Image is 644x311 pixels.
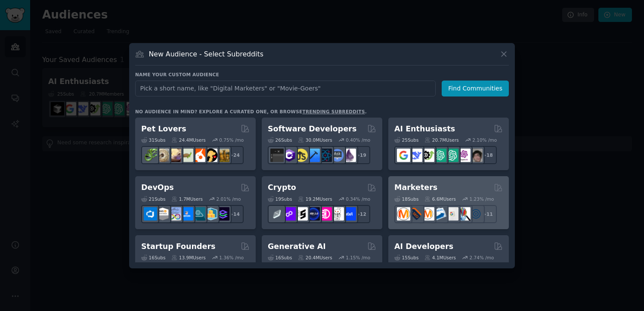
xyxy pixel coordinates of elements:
img: MarketingResearch [457,207,471,221]
img: bigseo [409,207,422,221]
div: 18 Sub s [394,196,418,202]
img: ArtificalIntelligence [469,149,483,162]
img: chatgpt_prompts_ [445,149,458,162]
div: 25 Sub s [394,137,418,143]
h2: Software Developers [268,124,356,134]
img: chatgpt_promptDesign [433,149,446,162]
div: 21 Sub s [141,196,165,202]
div: 0.40 % /mo [346,137,370,143]
div: 1.15 % /mo [346,255,370,261]
img: web3 [307,207,320,221]
img: CryptoNews [331,207,344,221]
img: Emailmarketing [433,207,446,221]
div: 30.0M Users [298,137,332,143]
img: software [270,149,284,162]
img: defiblockchain [319,207,332,221]
div: 1.7M Users [171,196,203,202]
div: 15 Sub s [394,255,418,261]
img: OnlineMarketing [469,207,483,221]
img: GoogleGeminiAI [397,149,410,162]
div: 20.7M Users [424,137,458,143]
h2: AI Developers [394,241,453,252]
img: csharp [282,149,296,162]
img: herpetology [144,149,157,162]
input: Pick a short name, like "Digital Marketers" or "Movie-Goers" [135,81,436,96]
div: 0.34 % /mo [346,196,370,202]
img: elixir [343,149,356,162]
img: defi_ [343,207,356,221]
img: reactnative [319,149,332,162]
h3: New Audience - Select Subreddits [149,50,263,59]
div: 1.23 % /mo [470,196,494,202]
img: DevOpsLinks [180,207,193,221]
div: 1.36 % /mo [219,255,244,261]
div: 20.4M Users [298,255,332,261]
img: OpenAIDev [457,149,471,162]
img: AItoolsCatalog [421,149,434,162]
div: 2.01 % /mo [217,196,241,202]
div: 4.1M Users [424,255,456,261]
img: iOSProgramming [307,149,320,162]
button: Find Communities [442,81,509,96]
img: ethstaker [294,207,308,221]
div: + 11 [479,205,497,223]
img: ethfinance [270,207,284,221]
img: content_marketing [397,207,410,221]
div: + 12 [352,205,370,223]
div: 19.2M Users [298,196,332,202]
div: 0.75 % /mo [219,137,244,143]
h2: Generative AI [268,241,326,252]
div: 13.9M Users [171,255,205,261]
div: 19 Sub s [268,196,292,202]
img: leopardgeckos [168,149,181,162]
img: turtle [180,149,193,162]
img: ballpython [156,149,169,162]
img: aws_cdk [204,207,217,221]
h3: Name your custom audience [135,72,509,78]
h2: DevOps [141,182,174,193]
img: AskMarketing [421,207,434,221]
h2: AI Enthusiasts [394,124,455,134]
div: + 18 [479,146,497,164]
img: PlatformEngineers [216,207,229,221]
img: AWS_Certified_Experts [156,207,169,221]
img: Docker_DevOps [168,207,181,221]
img: 0xPolygon [282,207,296,221]
img: platformengineering [192,207,205,221]
img: azuredevops [144,207,157,221]
img: dogbreed [216,149,229,162]
div: 31 Sub s [141,137,165,143]
img: AskComputerScience [331,149,344,162]
div: + 14 [226,205,244,223]
div: 26 Sub s [268,137,292,143]
h2: Startup Founders [141,241,215,252]
div: + 24 [226,146,244,164]
h2: Crypto [268,182,296,193]
img: DeepSeek [409,149,422,162]
a: trending subreddits [302,109,365,114]
img: PetAdvice [204,149,217,162]
div: 24.4M Users [171,137,205,143]
div: + 19 [352,146,370,164]
div: 2.10 % /mo [472,137,497,143]
h2: Marketers [394,182,437,193]
h2: Pet Lovers [141,124,186,134]
img: learnjavascript [294,149,308,162]
div: No audience in mind? Explore a curated one, or browse . [135,109,367,115]
div: 6.6M Users [424,196,456,202]
img: googleads [445,207,458,221]
div: 2.74 % /mo [470,255,494,261]
div: 16 Sub s [268,255,292,261]
img: cockatiel [192,149,205,162]
div: 16 Sub s [141,255,165,261]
